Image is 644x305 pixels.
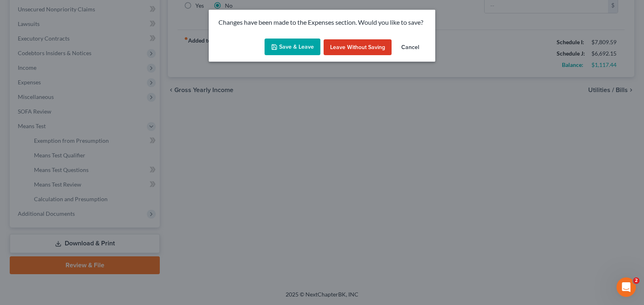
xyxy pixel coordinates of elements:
[633,277,640,284] span: 2
[395,39,426,56] button: Cancel
[265,39,320,56] button: Save & Leave
[218,18,426,27] p: Changes have been made to the Expenses section. Would you like to save?
[324,39,392,56] button: Leave without Saving
[616,277,636,297] iframe: Intercom live chat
